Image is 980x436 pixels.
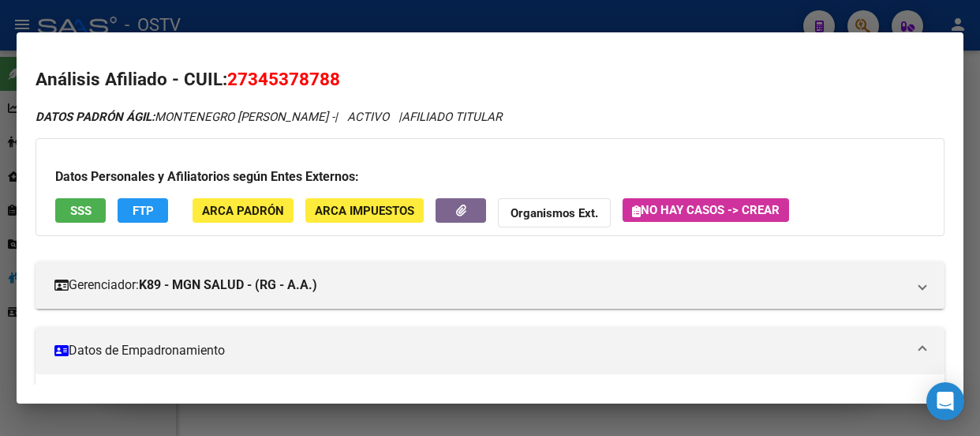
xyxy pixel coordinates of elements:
span: No hay casos -> Crear [632,203,780,217]
mat-expansion-panel-header: Gerenciador:K89 - MGN SALUD - (RG - A.A.) [36,261,944,309]
strong: DATOS PADRÓN ÁGIL: [36,110,155,124]
button: ARCA Impuestos [305,198,424,223]
mat-panel-title: Datos de Empadronamiento [54,341,907,360]
h2: Análisis Afiliado - CUIL: [36,66,944,93]
span: SSS [70,204,92,218]
mat-panel-title: Gerenciador: [54,276,907,295]
span: AFILIADO TITULAR [402,110,502,124]
button: No hay casos -> Crear [623,198,789,222]
button: ARCA Padrón [193,198,294,223]
span: 27345378788 [227,69,340,89]
button: FTP [118,198,168,223]
h3: Datos Personales y Afiliatorios según Entes Externos: [55,167,925,186]
i: | ACTIVO | [36,110,502,124]
span: ARCA Padrón [202,204,284,218]
span: ARCA Impuestos [315,204,414,218]
button: SSS [55,198,106,223]
strong: K89 - MGN SALUD - (RG - A.A.) [139,276,317,295]
div: Open Intercom Messenger [926,382,964,420]
span: MONTENEGRO [PERSON_NAME] - [36,110,335,124]
mat-expansion-panel-header: Datos de Empadronamiento [36,327,944,374]
strong: Organismos Ext. [511,206,598,220]
span: FTP [133,204,154,218]
button: Organismos Ext. [498,198,611,227]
